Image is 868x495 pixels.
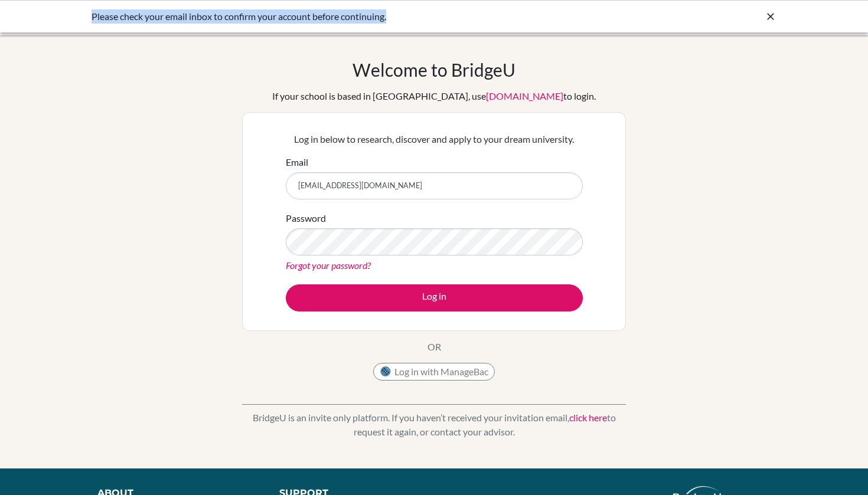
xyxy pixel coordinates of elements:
[286,155,308,169] label: Email
[353,59,515,80] h1: Welcome to BridgeU
[569,412,607,423] a: click here
[428,340,441,354] p: OR
[286,132,583,146] p: Log in below to research, discover and apply to your dream university.
[92,9,599,24] div: Please check your email inbox to confirm your account before continuing.
[272,89,596,103] div: If your school is based in [GEOGRAPHIC_DATA], use to login.
[242,411,626,439] p: BridgeU is an invite only platform. If you haven’t received your invitation email, to request it ...
[286,284,583,312] button: Log in
[486,90,563,101] a: [DOMAIN_NAME]
[373,363,495,381] button: Log in with ManageBac
[286,260,371,271] a: Forgot your password?
[286,211,326,225] label: Password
